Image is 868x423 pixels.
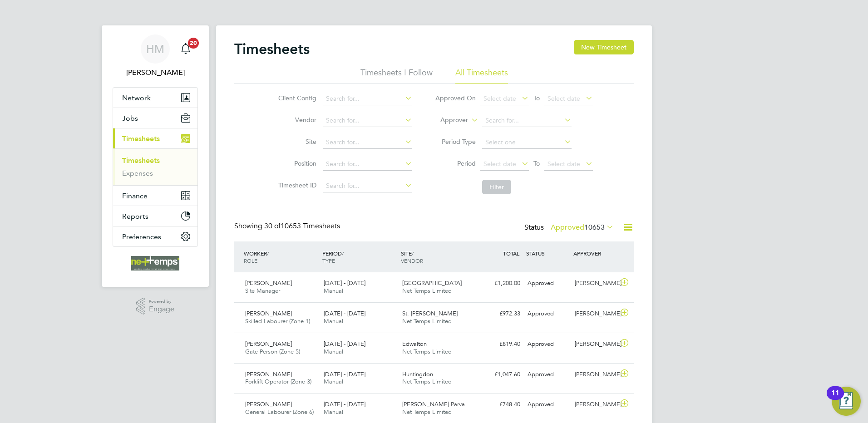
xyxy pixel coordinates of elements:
span: HM [146,43,164,55]
span: Timesheets [122,134,160,143]
div: Approved [524,337,571,352]
span: Select date [483,160,516,168]
span: [PERSON_NAME] [245,340,292,348]
div: £1,047.60 [477,367,524,382]
label: Position [276,159,316,167]
span: Net Temps Limited [402,378,452,385]
span: [DATE] - [DATE] [324,279,365,287]
input: Search for... [323,136,412,149]
button: Filter [482,180,511,194]
li: All Timesheets [455,67,508,84]
input: Search for... [323,114,412,127]
div: £819.40 [477,337,524,352]
a: Timesheets [122,156,160,165]
label: Vendor [276,116,316,124]
span: St. [PERSON_NAME] [402,310,458,317]
span: Net Temps Limited [402,408,452,416]
button: Timesheets [113,128,197,148]
span: Manual [324,317,343,325]
a: Powered byEngage [136,298,175,315]
span: Skilled Labourer (Zone 1) [245,317,310,325]
span: Edwalton [402,340,427,348]
div: £748.40 [477,397,524,412]
span: Finance [122,192,148,200]
span: Manual [324,408,343,416]
div: STATUS [524,245,571,261]
label: Approved [551,223,614,232]
span: Select date [547,160,580,168]
span: 10653 Timesheets [264,221,340,231]
a: Go to home page [113,256,198,271]
label: Approved On [435,94,476,102]
input: Select one [482,136,572,149]
div: SITE [399,245,477,269]
span: Network [122,93,151,102]
span: Forklift Operator (Zone 3) [245,378,311,385]
span: [DATE] - [DATE] [324,370,365,378]
span: [DATE] - [DATE] [324,340,365,348]
span: Powered by [149,298,174,305]
span: General Labourer (Zone 6) [245,408,314,416]
button: Open Resource Center, 11 new notifications [832,387,861,416]
button: New Timesheet [574,40,634,54]
span: [DATE] - [DATE] [324,310,365,317]
a: HM[PERSON_NAME] [113,34,198,78]
span: [PERSON_NAME] [245,279,292,287]
a: 20 [177,34,195,64]
label: Timesheet ID [276,181,316,189]
button: Reports [113,206,197,226]
span: Manual [324,287,343,295]
img: net-temps-logo-retina.png [131,256,179,271]
span: Select date [483,94,516,103]
div: Timesheets [113,148,197,185]
input: Search for... [323,93,412,105]
span: [PERSON_NAME] [245,400,292,408]
div: [PERSON_NAME] [571,397,618,412]
span: [DATE] - [DATE] [324,400,365,408]
nav: Main navigation [102,25,209,287]
span: Jobs [122,114,138,123]
span: TOTAL [503,250,519,257]
span: [PERSON_NAME] [245,370,292,378]
span: Net Temps Limited [402,287,452,295]
span: [PERSON_NAME] Parva [402,400,465,408]
span: Net Temps Limited [402,317,452,325]
span: Net Temps Limited [402,348,452,355]
div: Approved [524,397,571,412]
span: Huntingdon [402,370,433,378]
h2: Timesheets [234,40,310,58]
span: Preferences [122,232,161,241]
li: Timesheets I Follow [360,67,433,84]
div: £972.33 [477,306,524,321]
div: 11 [831,393,839,405]
span: Gate Person (Zone 5) [245,348,300,355]
button: Finance [113,186,197,206]
span: 30 of [264,221,281,231]
div: PERIOD [320,245,399,269]
span: 10653 [584,223,605,232]
span: 20 [188,38,199,49]
span: Engage [149,305,174,313]
label: Client Config [276,94,316,102]
label: Period [435,159,476,167]
div: Approved [524,276,571,291]
span: / [342,250,344,257]
button: Preferences [113,226,197,246]
span: Holly McCarroll [113,67,198,78]
span: [GEOGRAPHIC_DATA] [402,279,462,287]
span: / [267,250,269,257]
span: To [531,157,542,169]
span: To [531,92,542,104]
button: Jobs [113,108,197,128]
div: Approved [524,306,571,321]
span: / [412,250,414,257]
div: [PERSON_NAME] [571,306,618,321]
a: Expenses [122,169,153,177]
span: Manual [324,378,343,385]
label: Site [276,138,316,146]
div: APPROVER [571,245,618,261]
label: Approver [427,116,468,125]
input: Search for... [323,180,412,192]
div: [PERSON_NAME] [571,337,618,352]
span: Select date [547,94,580,103]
